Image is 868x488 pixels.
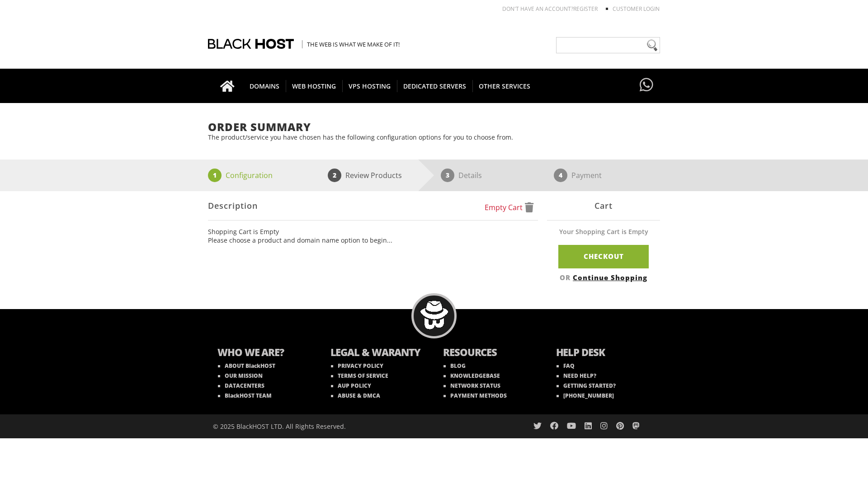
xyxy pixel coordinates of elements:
img: BlackHOST mascont, Blacky. [420,301,448,329]
a: NEED HELP? [557,372,596,380]
b: HELP DESK [556,345,651,361]
h1: Order Summary [208,121,660,133]
span: 2 [328,169,341,182]
span: 4 [554,169,567,182]
p: The product/service you have chosen has the following configuration options for you to choose from. [208,133,660,141]
p: Configuration [226,169,273,182]
a: KNOWLEDGEBASE [443,372,500,380]
div: Cart [547,191,660,221]
a: ABOUT BlackHOST [218,362,275,370]
span: VPS HOSTING [342,80,397,92]
span: OTHER SERVICES [472,80,537,92]
div: Your Shopping Cart is Empty [547,227,660,245]
a: Empty Cart [485,202,533,212]
li: Don't have an account? [489,5,598,13]
a: PRIVACY POLICY [331,362,383,370]
a: DOMAINS [243,69,286,103]
p: Payment [571,169,602,182]
ul: Shopping Cart is Empty Please choose a product and domain name option to begin... [208,227,538,244]
a: OUR MISSION [218,372,263,380]
a: DATACENTERS [218,382,264,389]
a: Go to homepage [211,69,244,103]
p: Details [458,169,482,182]
span: DEDICATED SERVERS [397,80,473,92]
a: Customer Login [613,5,660,13]
a: VPS HOSTING [342,69,397,103]
a: WEB HOSTING [286,69,343,103]
b: WHO WE ARE? [217,345,312,361]
div: Description [208,191,538,221]
span: 3 [441,169,454,182]
a: OTHER SERVICES [472,69,537,103]
a: DEDICATED SERVERS [397,69,473,103]
a: Checkout [558,245,649,268]
a: REGISTER [573,5,598,13]
b: RESOURCES [443,345,538,361]
a: TERMS OF SERVICE [331,372,388,380]
b: LEGAL & WARANTY [330,345,425,361]
div: © 2025 BlackHOST LTD. All Rights Reserved. [213,414,429,438]
a: ABUSE & DMCA [331,392,380,399]
a: Have questions? [637,69,656,102]
a: FAQ [557,362,575,370]
span: DOMAINS [243,80,286,92]
div: OR [547,273,660,282]
a: GETTING STARTED? [557,382,616,389]
span: The Web is what we make of it! [302,40,400,48]
a: AUP POLICY [331,382,371,389]
a: [PHONE_NUMBER] [557,392,614,399]
p: Review Products [345,169,402,182]
span: 1 [208,169,222,182]
a: Continue Shopping [573,273,647,282]
a: NETWORK STATUS [443,382,500,389]
span: WEB HOSTING [286,80,343,92]
a: PAYMENT METHODS [443,392,507,399]
input: Need help? [556,37,660,53]
a: BlackHOST TEAM [218,392,272,399]
a: BLOG [443,362,466,370]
